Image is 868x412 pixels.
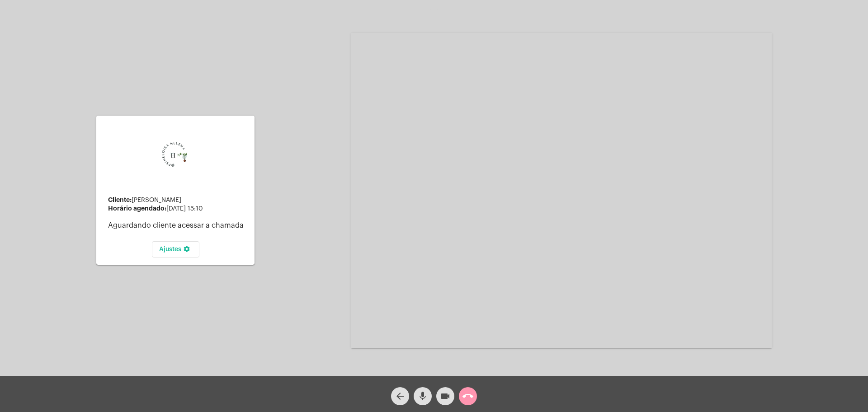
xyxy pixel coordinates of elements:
[462,391,473,402] mat-icon: call_end
[152,241,199,257] button: Ajustes
[395,391,406,402] mat-icon: arrow_back
[417,391,428,402] mat-icon: mic
[144,127,207,191] img: 0d939d3e-dcd2-0964-4adc-7f8e0d1a206f.png
[440,391,451,402] mat-icon: videocam
[181,245,192,256] mat-icon: settings
[108,197,247,204] div: [PERSON_NAME]
[108,197,132,203] strong: Cliente:
[108,205,166,211] strong: Horário agendado:
[159,246,192,253] span: Ajustes
[108,205,247,212] div: [DATE] 15:10
[108,221,247,229] p: Aguardando cliente acessar a chamada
